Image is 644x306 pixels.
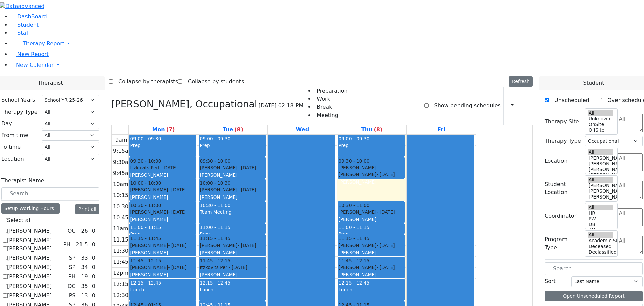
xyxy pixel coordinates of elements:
[338,158,369,164] span: 09:30 - 10:00
[112,158,135,166] div: 9:30am
[338,164,404,178] div: [PERSON_NAME] [PERSON_NAME]
[200,286,265,293] div: Lunch
[338,271,404,278] div: [PERSON_NAME]
[1,155,24,163] label: Location
[1,131,29,139] label: From time
[23,40,64,47] span: Therapy Report
[11,58,644,72] a: New Calendar
[338,202,369,209] span: 10:30 - 11:00
[588,172,613,178] option: [PERSON_NAME] 2
[151,125,176,134] a: September 1, 2025
[130,194,196,201] div: [PERSON_NAME]
[376,265,395,270] span: - [DATE]
[588,244,613,249] option: Deceased
[130,249,196,256] div: [PERSON_NAME]
[529,100,533,111] div: Delete
[618,114,643,132] textarea: Search
[7,292,52,300] label: [PERSON_NAME]
[338,235,369,242] span: 11:15 - 11:45
[112,180,130,188] div: 10am
[17,13,47,20] span: DashBoard
[237,165,256,170] span: - [DATE]
[588,183,613,188] option: [PERSON_NAME] 5
[7,263,52,271] label: [PERSON_NAME]
[545,118,579,126] label: Therapy Site
[200,280,230,286] span: 12:15 - 12:45
[588,216,613,222] option: PW
[66,263,78,271] div: SP
[91,254,97,262] div: 0
[7,227,52,235] label: [PERSON_NAME]
[11,21,39,28] a: Student
[17,51,49,57] span: New Report
[79,292,89,300] div: 13
[168,187,186,192] span: - [DATE]
[112,236,139,244] div: 11:15am
[338,286,404,293] div: Lunch
[11,51,49,57] a: New Report
[168,243,186,248] span: - [DATE]
[79,273,89,281] div: 19
[200,249,265,256] div: [PERSON_NAME]
[66,273,78,281] div: PH
[588,188,613,194] option: [PERSON_NAME] 4
[314,111,347,119] li: Meeting
[588,194,613,200] option: [PERSON_NAME] 3
[130,164,196,171] div: Itzkovits Perl
[200,158,230,164] span: 09:30 - 10:00
[618,153,643,171] textarea: Search
[588,177,613,183] option: All
[588,116,613,122] option: Unknown
[91,227,97,235] div: 0
[618,236,643,254] textarea: Search
[200,209,265,215] div: Team Meeting
[130,202,161,209] span: 10:30 - 11:00
[200,271,265,278] div: [PERSON_NAME]
[221,125,245,134] a: September 2, 2025
[545,157,568,165] label: Location
[38,79,63,87] span: Therapist
[509,76,533,87] button: Refresh
[338,257,369,264] span: 11:45 - 12:15
[16,62,54,68] span: New Calendar
[588,149,613,155] option: All
[1,177,44,185] label: Therapist Name
[79,254,89,262] div: 33
[7,273,52,281] label: [PERSON_NAME]
[130,186,196,193] div: [PERSON_NAME]
[588,122,613,127] option: OnSite
[130,286,196,293] div: Lunch
[159,165,178,170] span: - [DATE]
[130,142,196,149] div: Prep
[11,30,30,36] a: Staff
[7,282,52,290] label: [PERSON_NAME]
[91,241,97,249] div: 0
[583,79,604,87] span: Student
[112,225,130,233] div: 11am
[314,95,347,103] li: Work
[436,125,446,134] a: September 5, 2025
[65,227,78,235] div: OC
[113,76,178,87] label: Collapse by therapists
[79,227,89,235] div: 26
[200,186,265,193] div: [PERSON_NAME]
[376,172,395,177] span: - [DATE]
[130,216,196,223] div: [PERSON_NAME]
[545,291,643,301] button: Open Unscheduled Report
[79,282,89,290] div: 35
[338,179,404,185] div: [PERSON_NAME]
[237,187,256,192] span: - [DATE]
[618,208,643,226] textarea: Search
[545,180,581,196] label: Student Location
[338,249,404,256] div: [PERSON_NAME]
[74,241,89,249] div: 21.5
[545,137,581,145] label: Therapy Type
[338,142,404,149] div: Prep
[130,242,196,249] div: [PERSON_NAME]
[376,209,395,215] span: - [DATE]
[112,247,139,255] div: 11:30am
[130,209,196,215] div: [PERSON_NAME]
[588,232,613,238] option: All
[91,292,97,300] div: 0
[114,136,129,144] div: 9am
